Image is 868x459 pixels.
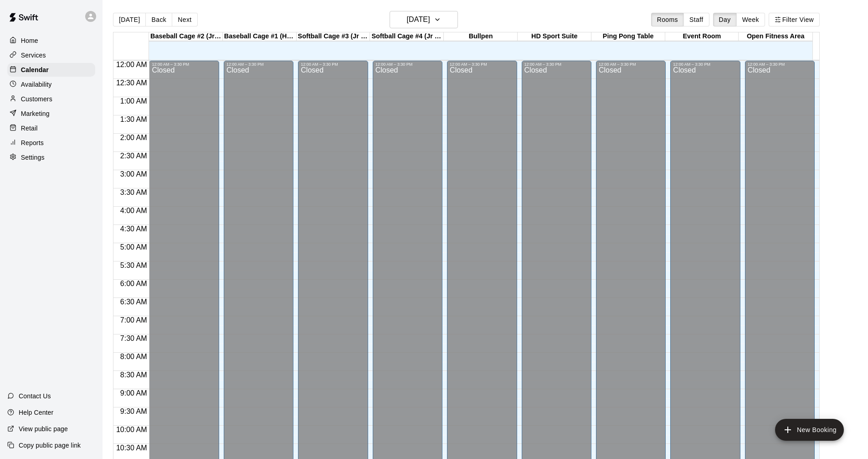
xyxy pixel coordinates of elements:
[152,62,216,67] div: 12:00 AM – 3:30 PM
[118,188,149,196] span: 3:30 AM
[149,32,223,41] div: Baseball Cage #2 (Jr Hack Attack)
[118,170,149,178] span: 3:00 AM
[21,94,52,104] p: Customers
[7,151,95,164] a: Settings
[118,225,149,233] span: 4:30 AM
[370,32,444,41] div: Softball Cage #4 (Jr Hack Attack)
[7,78,95,91] a: Availability
[713,13,737,26] button: Day
[599,62,663,67] div: 12:00 AM – 3:30 PM
[118,115,149,123] span: 1:30 AM
[450,62,514,67] div: 12:00 AM – 3:30 PM
[19,441,81,450] p: Copy public page link
[118,371,149,379] span: 8:30 AM
[21,80,52,89] p: Availability
[21,153,45,162] p: Settings
[118,261,149,269] span: 5:30 AM
[301,62,365,67] div: 12:00 AM – 3:30 PM
[118,207,149,214] span: 4:00 AM
[518,32,591,41] div: HD Sport Suite
[114,426,149,433] span: 10:00 AM
[591,32,665,41] div: Ping Pong Table
[444,32,518,41] div: Bullpen
[226,62,291,67] div: 12:00 AM – 3:30 PM
[19,424,68,433] p: View public page
[390,11,458,28] button: [DATE]
[21,36,38,45] p: Home
[7,107,95,120] a: Marketing
[118,298,149,306] span: 6:30 AM
[223,32,297,41] div: Baseball Cage #1 (Hack Attack)
[673,62,737,67] div: 12:00 AM – 3:30 PM
[118,97,149,105] span: 1:00 AM
[297,32,370,41] div: Softball Cage #3 (Jr Hack Attack)
[651,13,684,26] button: Rooms
[748,62,812,67] div: 12:00 AM – 3:30 PM
[665,32,739,41] div: Event Room
[19,408,53,417] p: Help Center
[7,92,95,106] a: Customers
[21,138,44,147] p: Reports
[113,13,146,26] button: [DATE]
[407,13,430,26] h6: [DATE]
[683,13,709,26] button: Staff
[118,353,149,360] span: 8:00 AM
[736,13,765,26] button: Week
[21,51,46,60] p: Services
[375,62,440,67] div: 12:00 AM – 3:30 PM
[118,316,149,324] span: 7:00 AM
[7,63,95,77] a: Calendar
[118,152,149,160] span: 2:30 AM
[739,32,812,41] div: Open Fitness Area
[118,134,149,141] span: 2:00 AM
[775,419,844,441] button: add
[7,48,95,62] a: Services
[118,407,149,415] span: 9:30 AM
[7,121,95,135] a: Retail
[172,13,197,26] button: Next
[114,444,149,452] span: 10:30 AM
[118,243,149,251] span: 5:00 AM
[145,13,172,26] button: Back
[21,124,38,133] p: Retail
[769,13,820,26] button: Filter View
[19,391,51,401] p: Contact Us
[21,65,49,74] p: Calendar
[118,334,149,342] span: 7:30 AM
[118,280,149,287] span: 6:00 AM
[21,109,50,118] p: Marketing
[118,389,149,397] span: 9:00 AM
[7,34,95,47] a: Home
[524,62,589,67] div: 12:00 AM – 3:30 PM
[114,61,149,68] span: 12:00 AM
[114,79,149,87] span: 12:30 AM
[7,136,95,150] a: Reports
